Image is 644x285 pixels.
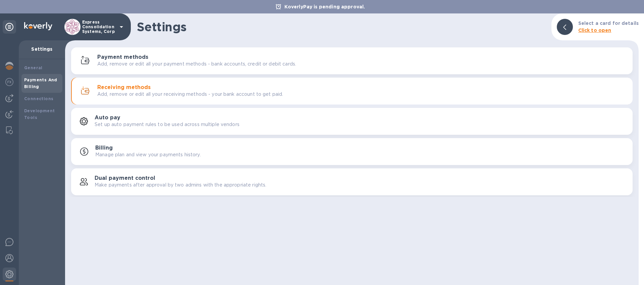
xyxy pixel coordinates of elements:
[24,96,53,101] b: Connections
[24,65,43,70] b: General
[97,54,148,60] h3: Payment methods
[71,108,633,135] button: Auto paySet up auto payment rules to be used across multiple vendors
[95,121,239,128] p: Set up auto payment rules to be used across multiple vendors
[97,60,296,68] p: Add, remove or edit all your payment methods - bank accounts, credit or debit cards.
[95,175,155,181] h3: Dual payment control
[24,46,60,52] p: Settings
[95,181,266,189] p: Make payments after approval by two admins with the appropriate rights.
[281,3,369,10] p: KoverlyPay is pending approval.
[24,108,55,120] b: Development Tools
[71,168,633,195] button: Dual payment controlMake payments after approval by two admins with the appropriate rights.
[95,115,120,121] h3: Auto pay
[97,84,151,91] h3: Receiving methods
[578,28,611,33] b: Click to open
[71,138,633,165] button: BillingManage plan and view your payments history.
[137,20,546,34] h1: Settings
[578,21,639,26] b: Select a card for details
[97,91,283,98] p: Add, remove or edit all your receiving methods - your bank account to get paid.
[24,22,52,30] img: Logo
[71,47,633,74] button: Payment methodsAdd, remove or edit all your payment methods - bank accounts, credit or debit cards.
[5,78,13,86] img: Foreign exchange
[82,20,116,34] p: Express Consolidation Systems, Corp
[3,20,16,34] div: Unpin categories
[95,151,201,158] p: Manage plan and view your payments history.
[71,78,633,105] button: Receiving methodsAdd, remove or edit all your receiving methods - your bank account to get paid.
[24,77,57,89] b: Payments And Billing
[95,145,113,151] h3: Billing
